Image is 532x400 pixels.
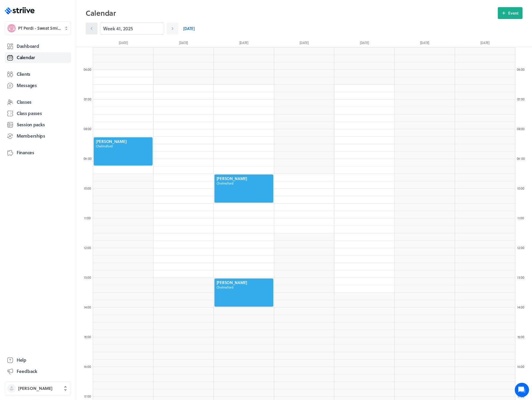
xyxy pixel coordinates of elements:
span: :00 [87,245,91,250]
div: 14 [515,305,527,309]
span: :00 [87,364,91,369]
a: Messages [5,80,71,91]
span: Classes [17,99,32,105]
a: Memberships [5,131,71,141]
span: :00 [87,305,91,310]
div: 07 [515,97,527,101]
span: :00 [520,67,525,72]
span: :00 [87,126,91,131]
a: Clients [5,69,71,80]
div: 13 [81,275,93,280]
div: [DATE] [455,40,515,47]
div: [DATE] [274,40,334,47]
span: :00 [520,334,524,339]
div: 12 [515,245,527,250]
a: Dashboard [5,41,71,52]
button: [PERSON_NAME] [5,382,71,395]
a: Class passes [5,108,71,119]
div: 17 [515,394,527,399]
span: Session packs [17,122,45,128]
span: :00 [520,305,524,310]
span: Class passes [17,110,42,116]
div: 13 [515,275,527,280]
div: 15 [81,335,93,339]
span: :00 [520,156,525,161]
span: Clients [17,71,30,77]
div: [DATE] [93,40,153,47]
span: :00 [520,126,525,131]
div: 08 [515,127,527,131]
img: US [9,78,21,89]
div: 06 [81,67,93,72]
span: :00 [520,245,524,250]
a: Session packs [5,119,71,130]
div: 10 [515,186,527,190]
button: Feedback [5,366,71,377]
span: Calendar [17,54,35,61]
div: [DATE] [334,40,395,47]
span: Finances [17,149,34,156]
h2: Recent conversations [10,65,96,70]
span: Feedback [17,368,37,374]
div: 09 [81,156,93,161]
div: 10 [81,186,93,190]
span: Event [508,10,519,16]
h2: We're here to help. Ask us anything! [9,35,110,54]
div: 15 [515,335,527,339]
span: :00 [87,186,91,191]
span: :00 [87,156,91,161]
span: [DATE] [9,205,22,210]
span: :00 [520,97,524,102]
a: Help [5,355,71,366]
iframe: gist-messenger-bubble-iframe [515,383,529,397]
div: 17 [81,394,93,399]
button: PT Perdi - Sweat Smile SucceedPT Perdi - Sweat Smile Succeed [5,21,71,35]
div: 11 [81,216,93,220]
div: Attachment [9,90,110,201]
div: 11 [515,216,527,220]
div: [PERSON_NAME] • [9,201,110,205]
div: 12 [81,245,93,250]
span: :00 [87,97,91,102]
h2: Calendar [86,7,498,19]
div: 08 [81,127,93,131]
span: Help [17,357,26,363]
img: PT Perdi - Sweat Smile Succeed [7,24,16,32]
span: :00 [520,364,524,369]
span: Dashboard [17,43,39,49]
a: Calendar [5,52,71,63]
div: [DATE] [214,40,274,47]
button: Event [498,7,522,19]
span: :00 [87,275,91,280]
div: [DATE] [395,40,455,47]
span: :00 [87,215,91,221]
span: :00 [520,186,524,191]
span: Memberships [17,133,45,139]
span: [PERSON_NAME] [18,385,53,391]
div: 06 [515,67,527,72]
span: :00 [87,334,91,339]
input: YYYY-M-D [100,23,164,34]
a: Classes [5,97,71,108]
span: PT Perdi - Sweat Smile Succeed [18,25,61,31]
div: [DATE] [153,40,214,47]
h1: Hi [PERSON_NAME] [9,24,110,34]
a: Finances [5,147,71,158]
span: :00 [87,394,91,399]
div: 16 [81,364,93,369]
span: See all [96,65,109,70]
span: :00 [520,275,524,280]
div: 16 [515,364,527,369]
a: [DATE] [183,23,195,34]
span: :00 [87,67,91,72]
div: 07 [81,97,93,101]
span: :00 [520,215,524,221]
div: 14 [81,305,93,309]
div: 09 [515,156,527,161]
span: Messages [17,82,37,89]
